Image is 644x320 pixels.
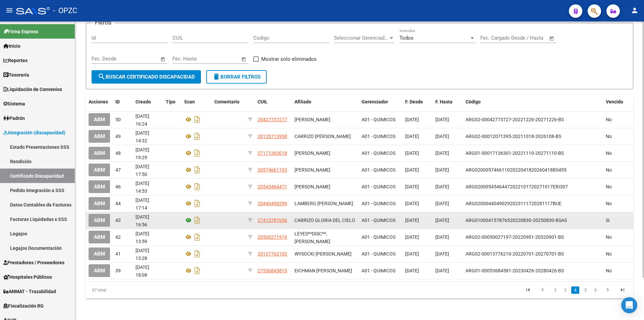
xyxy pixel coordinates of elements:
[89,214,110,226] button: ABM
[92,70,201,84] button: Buscar Certificado Discapacidad
[362,268,395,273] span: A01 - QUIMICOS
[294,231,330,244] span: LEYES**DISC**, [PERSON_NAME]
[89,231,110,243] button: ABM
[466,150,564,156] span: ARG01-00017136301-20221110-20271110-BS
[536,286,549,294] a: go to previous page
[294,184,330,189] span: [PERSON_NAME]
[435,150,449,156] span: [DATE]
[89,197,110,210] button: ABM
[193,248,202,259] i: Descargar documento
[136,164,149,177] span: [DATE] 17:50
[115,167,121,173] span: 47
[466,201,561,206] span: ARG02000440490292023111720281117BUE
[435,234,449,240] span: [DATE]
[212,73,220,81] mat-icon: delete
[136,99,151,104] span: Creado
[606,251,612,257] span: No
[261,55,317,63] span: Mostrar sólo eliminados
[206,56,238,62] input: Fecha fin
[136,248,149,261] span: [DATE] 13:28
[258,201,287,206] span: 20440490299
[405,268,419,273] span: [DATE]
[294,150,330,156] span: [PERSON_NAME]
[362,251,395,257] span: A01 - QUIMICOS
[606,234,612,240] span: No
[94,184,105,190] span: ABM
[433,95,463,109] datatable-header-cell: F. Hasta
[3,71,29,79] span: Tesorería
[3,129,65,136] span: Integración (discapacidad)
[466,234,564,240] span: ARG02-00050027197-20220901-20320901-BS
[550,284,560,296] li: page 2
[480,35,507,41] input: Fecha inicio
[466,117,564,122] span: ARG02-00042773727-20221226-20271226-BS
[294,167,330,173] span: [PERSON_NAME]
[399,35,414,41] span: Todos
[581,286,589,294] a: 5
[255,95,292,109] datatable-header-cell: CUIL
[362,218,395,223] span: A01 - QUIMICOS
[606,201,612,206] span: No
[466,218,567,223] span: ARG010004157876520220830-20250830-BSAS
[136,265,149,278] span: [DATE] 18:08
[362,134,395,139] span: A01 - QUIMICOS
[435,167,449,173] span: [DATE]
[435,251,449,257] span: [DATE]
[89,180,110,193] button: ABM
[136,181,149,194] span: [DATE] 14:53
[362,150,395,156] span: A01 - QUIMICOS
[580,284,590,296] li: page 5
[212,95,245,109] datatable-header-cell: Comentario
[294,268,352,273] span: EICHMAN [PERSON_NAME]
[570,284,580,296] li: page 4
[258,134,287,139] span: 20120713958
[571,286,579,294] a: 4
[98,73,106,81] mat-icon: search
[606,99,623,104] span: Vencido
[405,251,419,257] span: [DATE]
[405,218,419,223] span: [DATE]
[466,184,568,189] span: ARG02000545464472022101720271017ERI307
[334,35,388,41] span: Seleccionar Gerenciador
[435,184,449,189] span: [DATE]
[193,181,202,192] i: Descargar documento
[435,99,452,104] span: F. Hasta
[86,282,194,299] div: 67 total
[362,99,388,104] span: Gerenciador
[362,117,395,122] span: A01 - QUIMICOS
[115,268,121,273] span: 39
[590,284,600,296] li: page 6
[115,150,121,156] span: 48
[172,56,200,62] input: Fecha inicio
[115,184,121,189] span: 46
[548,35,556,42] button: Open calendar
[3,288,56,295] span: ANMAT - Trazabilidad
[181,95,212,109] datatable-header-cell: Scan
[362,167,395,173] span: A01 - QUIMICOS
[294,134,351,139] span: CARRIZO [PERSON_NAME]
[362,201,395,206] span: A01 - QUIMICOS
[115,234,121,240] span: 42
[115,251,121,257] span: 41
[89,113,110,126] button: ABM
[136,113,149,127] span: [DATE] 16:24
[606,117,612,122] span: No
[89,130,110,142] button: ABM
[258,150,287,156] span: 27171363018
[402,95,433,109] datatable-header-cell: F. Desde
[606,218,609,223] span: Si
[125,56,157,62] input: Fecha fin
[94,234,105,240] span: ABM
[193,148,202,158] i: Descargar documento
[115,134,121,139] span: 49
[405,99,423,104] span: F. Desde
[621,297,637,313] div: Open Intercom Messenger
[240,55,248,63] button: Open calendar
[163,95,181,109] datatable-header-cell: Tipo
[606,150,612,156] span: No
[631,6,639,14] mat-icon: person
[3,302,44,310] span: Fiscalización RG
[98,74,195,80] span: Buscar Certificado Discapacidad
[3,259,64,266] span: Prestadores / Proveedores
[435,201,449,206] span: [DATE]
